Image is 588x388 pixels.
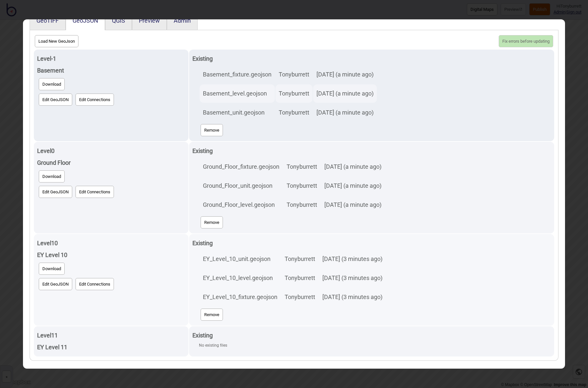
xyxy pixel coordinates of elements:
[199,341,551,349] div: No existing files
[36,17,59,24] button: GeoTIFF
[200,177,283,195] td: Ground_Floor_unit.geojson
[200,269,281,287] td: EY_Level_10_level.geojson
[39,186,72,198] button: Edit GeoJSON
[39,94,72,106] button: Edit GeoJSON
[39,263,65,275] button: Download
[39,278,72,290] button: Edit GeoJSON
[37,157,185,169] div: Ground Floor
[192,332,213,339] strong: Existing
[174,17,191,24] button: Admin
[275,103,313,122] td: Tonyburrett
[200,288,281,306] td: EY_Level_10_fixture.geojson
[35,35,78,47] button: Load New GeoJson
[281,269,318,287] td: Tonyburrett
[201,124,223,136] button: Remove
[275,65,313,84] td: Tonyburrett
[321,196,385,214] td: [DATE] (a minute ago)
[139,17,160,24] button: Preview
[281,288,318,306] td: Tonyburrett
[281,250,318,268] td: Tonyburrett
[39,170,65,183] button: Download
[319,250,386,268] td: [DATE] (3 minutes ago)
[37,341,185,353] div: EY Level 11
[283,196,320,214] td: Tonyburrett
[76,278,114,290] button: Edit Connections
[200,84,275,103] td: Basement_level.geojson
[200,250,281,268] td: EY_Level_10_unit.geojson
[39,78,65,90] button: Download
[74,276,116,292] a: Edit Connections
[76,94,114,106] button: Edit Connections
[37,330,185,341] div: Level 11
[73,17,98,24] button: GeoJSON
[201,216,223,228] button: Remove
[319,288,386,306] td: [DATE] (3 minutes ago)
[499,35,553,47] button: Fix errors before updating
[200,196,283,214] td: Ground_Floor_level.geojson
[76,186,114,198] button: Edit Connections
[192,55,213,62] strong: Existing
[200,103,275,122] td: Basement_unit.geojson
[313,103,377,122] td: [DATE] (a minute ago)
[200,158,283,176] td: Ground_Floor_fixture.geojson
[192,240,213,247] strong: Existing
[112,17,125,24] button: QGIS
[201,309,223,321] button: Remove
[37,237,185,249] div: Level 10
[37,249,185,261] div: EY Level 10
[283,158,320,176] td: Tonyburrett
[192,147,213,154] strong: Existing
[319,269,386,287] td: [DATE] (3 minutes ago)
[321,158,385,176] td: [DATE] (a minute ago)
[37,65,185,76] div: Basement
[275,84,313,103] td: Tonyburrett
[321,177,385,195] td: [DATE] (a minute ago)
[283,177,320,195] td: Tonyburrett
[74,184,116,200] a: Edit Connections
[313,84,377,103] td: [DATE] (a minute ago)
[74,92,116,107] a: Edit Connections
[37,53,185,65] div: Level -1
[313,65,377,84] td: [DATE] (a minute ago)
[37,145,185,157] div: Level 0
[200,65,275,84] td: Basement_fixture.geojson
